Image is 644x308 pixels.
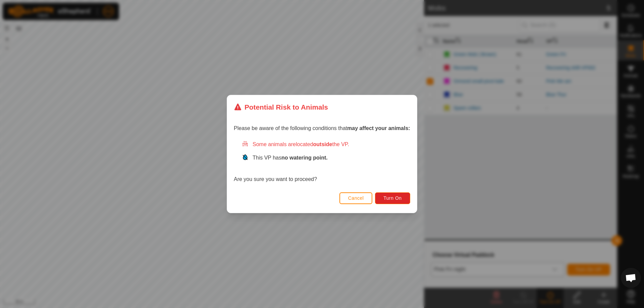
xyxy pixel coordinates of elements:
[281,155,328,161] strong: no watering point.
[234,140,410,183] div: Are you sure you want to proceed?
[234,125,410,131] span: Please be aware of the following conditions that
[384,195,402,201] span: Turn On
[253,155,328,161] span: This VP has
[348,195,364,201] span: Cancel
[234,102,328,112] div: Potential Risk to Animals
[621,268,641,288] div: Open chat
[313,141,332,147] strong: outside
[339,192,373,204] button: Cancel
[347,125,410,131] strong: may affect your animals:
[242,140,410,148] div: Some animals are
[296,141,349,147] span: located the VP.
[375,192,410,204] button: Turn On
